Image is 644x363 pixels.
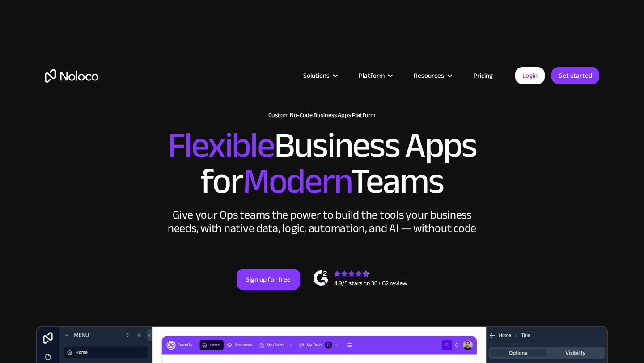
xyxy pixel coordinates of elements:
[165,208,479,235] div: Give your Ops teams the power to build the tools your business needs, with native data, logic, au...
[237,269,300,290] a: Sign up for free
[347,70,402,81] div: Platform
[462,70,504,81] a: Pricing
[243,148,351,215] span: Modern
[359,70,385,81] div: Platform
[292,70,347,81] div: Solutions
[45,69,98,83] a: home
[168,112,274,179] span: Flexible
[515,67,545,84] a: Login
[414,70,444,81] div: Resources
[402,70,462,81] div: Resources
[303,70,330,81] div: Solutions
[551,67,599,84] a: Get started
[45,128,599,199] h2: Business Apps for Teams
